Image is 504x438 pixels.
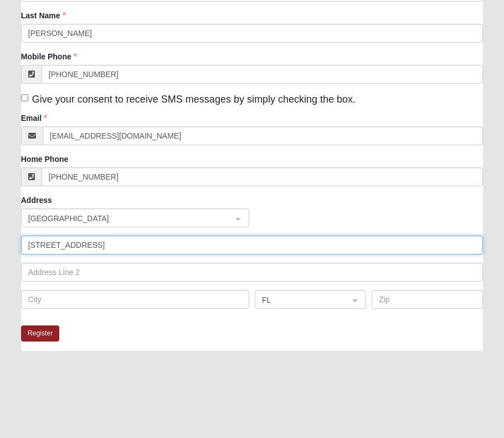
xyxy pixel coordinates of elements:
[372,290,483,309] input: Zip
[21,113,47,124] label: Email
[28,212,222,225] span: United States
[21,195,52,206] label: Address
[32,94,356,105] span: Give your consent to receive SMS messages by simply checking the box.
[21,263,484,282] input: Address Line 2
[21,10,66,21] label: Last Name
[262,294,339,306] span: FL
[21,325,60,342] button: Register
[21,236,484,254] input: Address Line 1
[21,94,28,101] input: Give your consent to receive SMS messages by simply checking the box.
[21,290,249,309] input: City
[21,51,77,62] label: Mobile Phone
[21,154,69,165] label: Home Phone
